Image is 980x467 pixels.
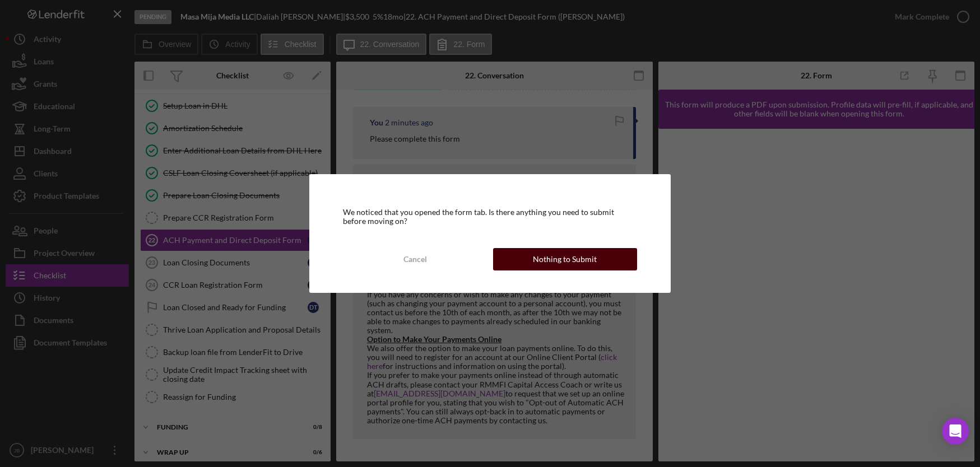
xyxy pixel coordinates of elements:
button: Cancel [343,248,487,270]
div: Cancel [403,248,427,270]
div: Nothing to Submit [533,248,597,270]
div: Open Intercom Messenger [942,418,969,445]
button: Nothing to Submit [493,248,637,270]
div: We noticed that you opened the form tab. Is there anything you need to submit before moving on? [343,208,637,226]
